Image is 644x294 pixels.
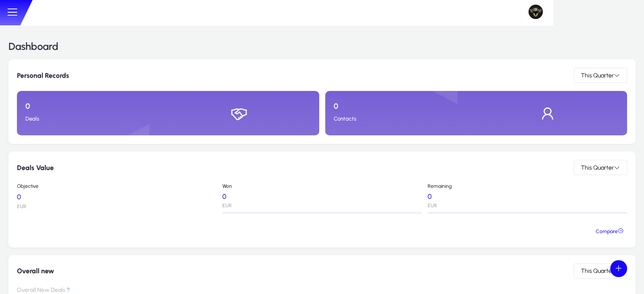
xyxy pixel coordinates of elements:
h6: Overall new [17,267,54,275]
button: This Quarter [574,264,627,279]
h3: Dashboard [8,41,58,52]
p: Remaining [428,183,627,189]
p: EUR [17,203,216,210]
span: This Quarter [581,267,614,275]
p: 0 [222,192,422,201]
p: Objective [17,183,216,190]
h6: Personal Records [17,71,69,80]
p: EUR [222,203,422,209]
p: Contacts [334,115,476,122]
p: 0 [25,102,168,111]
button: This Quarter [574,160,627,175]
button: Compare [592,224,627,239]
p: 0 [17,193,216,201]
img: 77.jpg [528,5,543,19]
h6: Deals Value [17,164,54,172]
p: Overall New Deals [17,287,472,294]
span: Compare [596,225,624,238]
button: This Quarter [574,68,627,83]
p: Deals [25,115,168,122]
p: Won [222,183,422,189]
p: 0 [428,192,627,201]
span: This Quarter [581,164,614,171]
p: 0 [334,102,476,111]
span: This Quarter [581,72,614,79]
p: EUR [428,203,627,209]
